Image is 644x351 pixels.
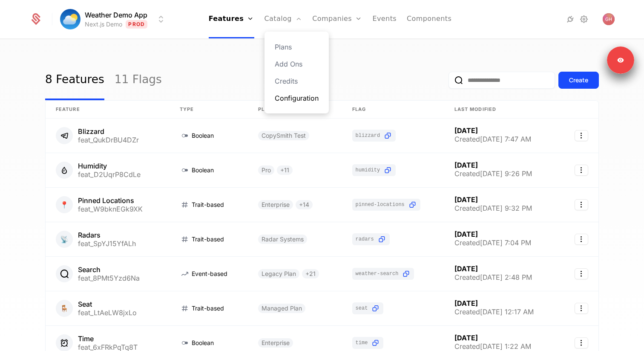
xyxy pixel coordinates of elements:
div: Next.js Demo [85,20,122,29]
span: Weather Demo App [85,10,147,20]
button: Select action [575,165,588,176]
span: Prod [126,20,147,29]
a: Integrations [565,14,575,24]
a: Plans [275,42,319,52]
a: 11 Flags [115,60,162,100]
button: Select action [575,199,588,210]
button: Select action [575,130,588,141]
a: 8 Features [45,60,104,100]
button: Select environment [63,10,166,29]
a: Settings [579,14,589,24]
a: Credits [275,76,319,86]
img: Gio Hobbins [603,13,615,25]
div: Create [569,76,588,84]
button: Select action [575,337,588,348]
button: Create [558,72,599,89]
button: Select action [575,234,588,245]
button: Select action [575,303,588,314]
th: Type [170,101,248,119]
a: Add Ons [275,59,319,69]
th: Plans [248,101,342,119]
th: Flag [342,101,444,119]
a: Configuration [275,93,319,103]
th: Last Modified [444,101,559,119]
th: Feature [46,101,170,119]
button: Select action [575,268,588,279]
img: Weather Demo App [60,9,80,29]
button: Open user button [603,13,615,25]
